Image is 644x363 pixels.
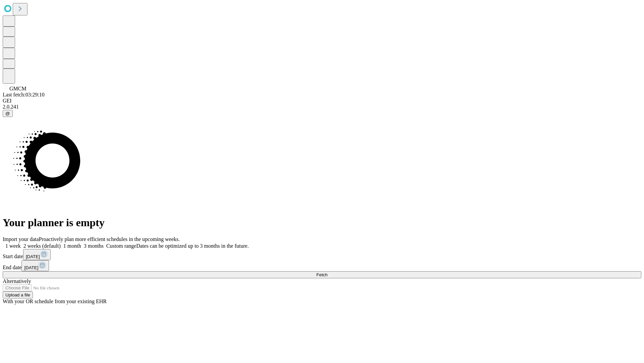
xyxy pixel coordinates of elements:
[3,278,31,284] span: Alternatively
[5,111,10,116] span: @
[5,243,21,249] span: 1 week
[3,260,641,271] div: End date
[3,216,641,229] h1: Your planner is empty
[84,243,104,249] span: 3 months
[106,243,136,249] span: Custom range
[39,236,180,242] span: Proactively plan more efficient schedules in the upcoming weeks.
[21,260,49,271] button: [DATE]
[63,243,81,249] span: 1 month
[3,98,641,104] div: GEI
[136,243,249,249] span: Dates can be optimized up to 3 months in the future.
[23,249,51,260] button: [DATE]
[3,236,39,242] span: Import your data
[3,249,641,260] div: Start date
[3,110,13,117] button: @
[9,86,26,91] span: GMCM
[3,298,107,304] span: With your OR schedule from your existing EHR
[316,272,327,277] span: Fetch
[3,92,45,97] span: Last fetch: 03:29:10
[3,104,641,110] div: 2.0.241
[24,265,38,270] span: [DATE]
[26,254,40,259] span: [DATE]
[23,243,61,249] span: 2 weeks (default)
[3,271,641,278] button: Fetch
[3,291,33,298] button: Upload a file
